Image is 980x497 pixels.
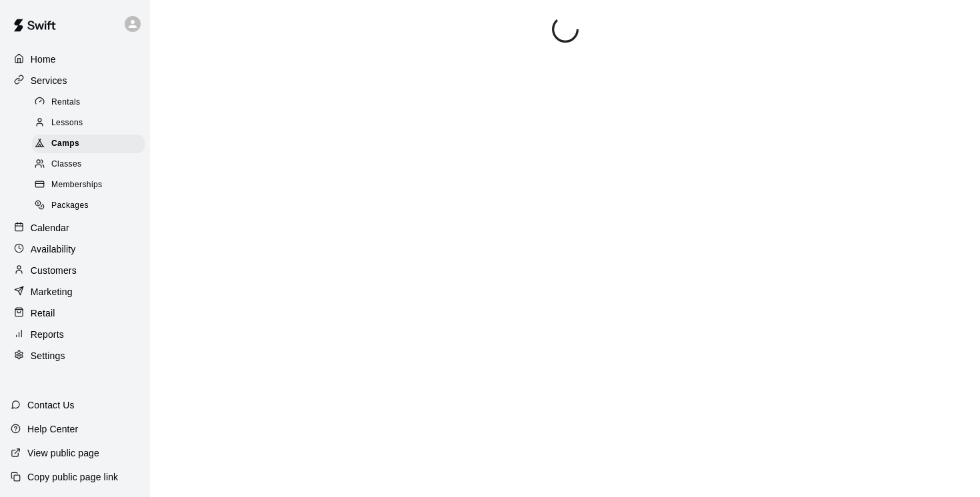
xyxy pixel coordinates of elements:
p: Home [31,53,56,66]
span: Classes [51,158,81,171]
a: Calendar [11,218,139,238]
span: Memberships [51,179,102,192]
a: Retail [11,303,139,323]
span: Lessons [51,117,83,130]
a: Memberships [32,175,150,196]
a: Settings [11,346,139,366]
p: Retail [31,306,55,320]
div: Lessons [32,114,145,133]
a: Marketing [11,282,139,302]
a: Home [11,49,139,69]
a: Classes [32,155,150,175]
p: Copy public page link [27,470,118,484]
p: View public page [27,446,99,460]
div: Memberships [32,176,145,195]
a: Reports [11,324,139,344]
div: Camps [32,135,145,153]
p: Marketing [31,285,73,298]
p: Availability [31,243,76,256]
span: Camps [51,137,79,151]
a: Rentals [32,92,150,113]
a: Packages [32,196,150,217]
p: Settings [31,349,65,362]
div: Rentals [32,93,145,112]
a: Lessons [32,113,150,133]
a: Services [11,71,139,91]
div: Packages [32,197,145,215]
p: Customers [31,264,77,277]
a: Customers [11,260,139,280]
a: Camps [32,134,150,155]
span: Rentals [51,96,81,109]
p: Help Center [27,422,78,436]
p: Reports [31,328,64,341]
p: Contact Us [27,398,75,412]
a: Availability [11,239,139,259]
div: Classes [32,155,145,174]
span: Packages [51,199,89,213]
p: Services [31,74,67,87]
p: Calendar [31,221,69,235]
